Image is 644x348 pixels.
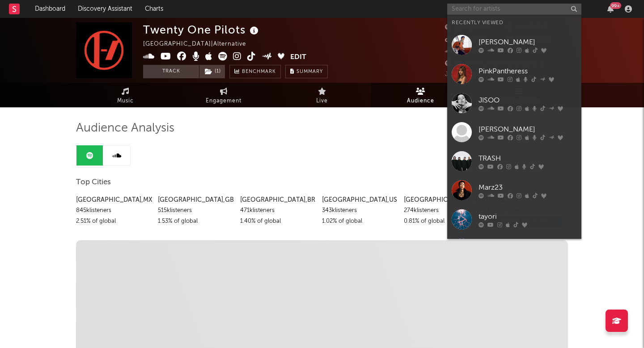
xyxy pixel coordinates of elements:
[290,52,306,63] button: Edit
[404,205,479,216] div: 274k listeners
[76,83,174,107] a: Music
[76,205,151,216] div: 845k listeners
[322,205,397,216] div: 343k listeners
[447,89,581,118] a: JISOO
[445,72,497,77] span: Jump Score: 72.6
[445,25,489,30] span: 25,727,609
[206,96,241,106] span: Engagement
[76,123,174,134] span: Audience Analysis
[479,124,577,135] div: [PERSON_NAME]
[452,17,577,28] div: Recently Viewed
[447,205,581,234] a: tayori
[158,195,233,205] div: [GEOGRAPHIC_DATA] , GB
[322,195,397,205] div: [GEOGRAPHIC_DATA] , US
[229,65,281,78] a: Benchmark
[117,96,134,106] span: Music
[240,195,315,205] div: [GEOGRAPHIC_DATA] , BR
[447,118,581,147] a: [PERSON_NAME]
[76,216,151,227] div: 2.51 % of global
[479,95,577,106] div: JISOO
[316,96,328,106] span: Live
[199,65,225,78] span: ( 1 )
[447,30,581,59] a: [PERSON_NAME]
[371,83,470,107] a: Audience
[143,65,199,78] button: Track
[610,2,621,9] div: 99 +
[297,69,323,74] span: Summary
[447,4,581,15] input: Search for artists
[447,147,581,176] a: TRASH
[242,67,276,77] span: Benchmark
[240,205,315,216] div: 471k listeners
[158,205,233,216] div: 515k listeners
[479,211,577,222] div: tayori
[76,177,111,188] span: Top Cities
[445,49,479,55] span: 391,814
[76,195,151,205] div: [GEOGRAPHIC_DATA] , MX
[447,176,581,205] a: Marz23
[445,61,543,67] span: 33,724,768 Monthly Listeners
[447,234,581,263] a: ミセカイ
[158,216,233,227] div: 1.53 % of global
[479,37,577,47] div: [PERSON_NAME]
[479,153,577,164] div: TRASH
[174,83,273,107] a: Engagement
[479,66,577,76] div: PinkPantheress
[479,182,577,193] div: Marz23
[445,37,486,42] span: 1,800,000
[273,83,371,107] a: Live
[143,22,261,37] div: Twenty One Pilots
[285,65,328,78] button: Summary
[322,216,397,227] div: 1.02 % of global
[240,216,315,227] div: 1.40 % of global
[404,195,479,205] div: [GEOGRAPHIC_DATA] , AU
[447,59,581,89] a: PinkPantheress
[407,96,434,106] span: Audience
[404,216,479,227] div: 0.81 % of global
[143,39,256,50] div: [GEOGRAPHIC_DATA] | Alternative
[199,65,225,78] button: (1)
[607,5,614,13] button: 99+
